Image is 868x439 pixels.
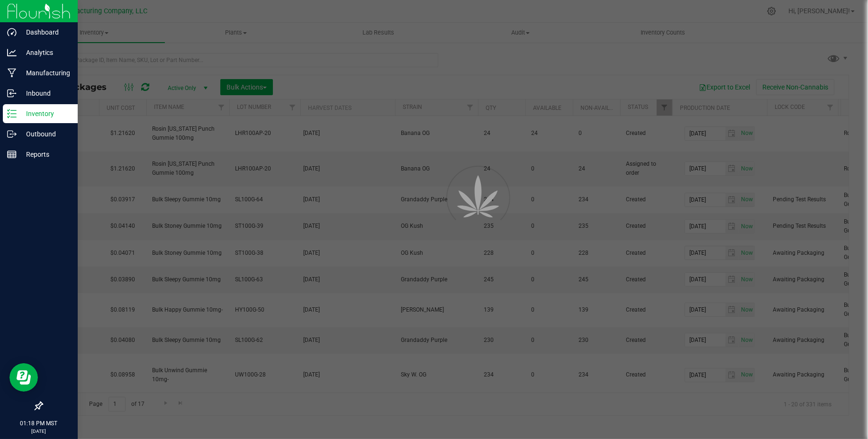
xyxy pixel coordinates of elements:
[7,129,17,139] inline-svg: Outbound
[17,149,73,160] p: Reports
[17,108,73,119] p: Inventory
[4,428,73,435] p: [DATE]
[9,363,38,392] iframe: Resource center
[7,68,17,78] inline-svg: Manufacturing
[17,47,73,58] p: Analytics
[7,89,17,98] inline-svg: Inbound
[17,128,73,140] p: Outbound
[7,48,17,57] inline-svg: Analytics
[7,109,17,118] inline-svg: Inventory
[4,419,73,428] p: 01:18 PM MST
[17,27,73,38] p: Dashboard
[7,27,17,37] inline-svg: Dashboard
[17,67,73,79] p: Manufacturing
[17,88,73,99] p: Inbound
[7,150,17,159] inline-svg: Reports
